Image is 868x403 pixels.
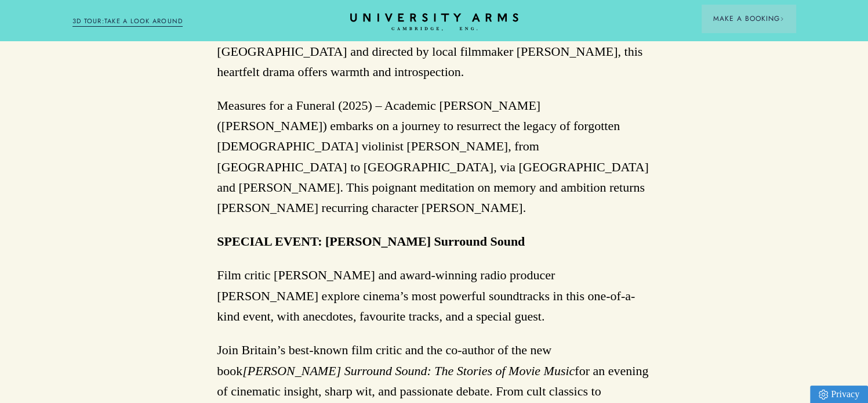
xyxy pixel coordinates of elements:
img: Arrow icon [780,17,784,21]
em: [PERSON_NAME] Surround Sound: The Stories of Movie Music [242,363,575,377]
p: Film critic [PERSON_NAME] and award-winning radio producer [PERSON_NAME] explore cinema’s most po... [217,265,651,326]
strong: SPECIAL EVENT: [PERSON_NAME] Surround Sound [217,234,525,249]
p: Measures for a Funeral (2025) – Academic [PERSON_NAME] ([PERSON_NAME]) embarks on a journey to re... [217,95,651,218]
img: Privacy [819,390,828,400]
a: Home [350,13,518,31]
a: Privacy [810,386,868,403]
span: Make a Booking [713,13,784,24]
a: 3D TOUR:TAKE A LOOK AROUND [72,16,183,27]
button: Make a BookingArrow icon [702,5,796,33]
